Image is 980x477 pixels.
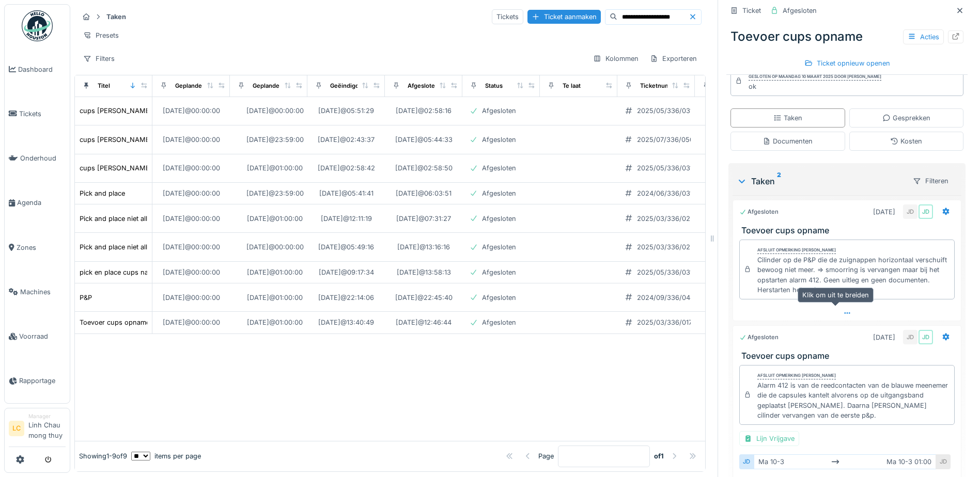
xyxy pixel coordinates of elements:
div: Alarm 412 is van de reedcontacten van de blauwe meenemer die de capsules kantelt alvorens op de u... [757,380,950,420]
div: Exporteren [645,51,702,66]
div: Ticket [742,6,761,15]
div: Te laat [563,82,581,90]
li: LC [9,421,24,436]
div: Acties [903,29,944,44]
div: Page [538,451,554,461]
div: [DATE] @ 05:51:29 [318,106,374,116]
div: [DATE] @ 01:00:00 [247,293,303,303]
div: Lijn Vrijgave [739,431,799,446]
div: [DATE] @ 13:16:16 [397,242,450,252]
div: JD [936,454,951,469]
div: Showing 1 - 9 of 9 [79,451,127,461]
div: Gesprekken [882,113,930,123]
div: [DATE] @ 01:00:00 [247,267,303,277]
div: [DATE] @ 06:03:51 [396,188,452,198]
div: Afgesloten [482,293,516,303]
div: JD [903,204,917,219]
div: [DATE] @ 22:14:06 [318,293,374,303]
div: [DATE] @ 13:40:49 [318,317,374,327]
div: [DATE] @ 00:00:00 [163,267,220,277]
div: [DATE] @ 05:49:16 [318,242,374,252]
div: Geëindigd op [330,82,368,90]
a: Dashboard [5,47,70,91]
div: Filters [79,51,119,66]
div: Kolommen [588,51,643,66]
span: Tickets [19,109,66,119]
sup: 2 [777,175,781,187]
h3: Toevoer cups opname [741,351,957,361]
li: Linh Chau mong thuy [28,412,66,444]
div: Taken [773,113,802,123]
a: Machines [5,269,70,314]
a: Tickets [5,91,70,136]
div: [DATE] @ 01:00:00 [247,163,303,173]
span: Voorraad [19,331,66,341]
div: 2025/03/336/01714 [637,317,699,327]
a: Voorraad [5,314,70,359]
a: Rapportage [5,359,70,403]
div: JD [919,330,933,344]
div: [DATE] @ 05:44:33 [395,135,453,145]
div: 2025/03/336/02239 [637,242,703,252]
div: Klik om uit te breiden [798,288,874,303]
div: cups [PERSON_NAME] niet opgenomen [80,106,206,116]
div: JD [739,454,754,469]
div: Afgesloten [739,208,779,216]
div: [DATE] @ 12:46:44 [396,317,452,327]
div: [DATE] @ 00:00:00 [163,242,220,252]
div: Geplande einddatum [253,82,311,90]
div: [DATE] @ 12:11:19 [321,214,372,224]
div: [DATE] @ 00:00:00 [246,106,304,116]
div: [DATE] @ 22:45:40 [395,293,453,303]
div: pick en place cups naar doosje komen niet goed in doos + open doos is gevolg daarvan [80,267,359,277]
div: 2025/05/336/03136 [637,106,701,116]
div: [DATE] @ 02:58:50 [395,163,453,173]
strong: Taken [102,12,130,22]
div: Manager [28,412,66,420]
div: Afgesloten [482,317,516,327]
span: Machines [20,287,66,297]
div: [DATE] @ 07:31:27 [396,214,451,224]
div: [DATE] @ 01:00:00 [247,317,303,327]
div: [DATE] @ 00:00:00 [163,214,220,224]
a: Agenda [5,181,70,225]
div: [DATE] @ 00:00:00 [246,242,304,252]
div: 2025/05/336/03136 [637,163,701,173]
div: JD [903,330,917,344]
img: Badge_color-CXgf-gQk.svg [22,10,53,41]
div: Afgesloten [482,242,516,252]
div: [DATE] [873,207,895,217]
div: Afgesloten [482,267,516,277]
div: Pick and place [80,188,125,198]
div: JD [919,204,933,219]
div: [DATE] @ 02:58:42 [318,163,375,173]
div: Presets [79,28,123,43]
a: LC ManagerLinh Chau mong thuy [9,412,66,447]
div: 2024/06/336/03184 [637,188,701,198]
div: [DATE] @ 13:58:13 [397,267,451,277]
div: Afgesloten [783,6,817,15]
div: [DATE] @ 23:59:00 [246,188,304,198]
div: [DATE] @ 23:59:00 [246,135,304,145]
div: Afgesloten op [408,82,447,90]
div: ok [749,82,881,91]
div: [DATE] @ 05:41:41 [319,188,374,198]
a: Onderhoud [5,136,70,181]
div: [DATE] @ 02:43:37 [318,135,375,145]
div: Tickets [492,9,523,24]
div: [DATE] @ 00:00:00 [163,163,220,173]
div: Pick and place niet alle cups [PERSON_NAME] opgenomen uit de trein [80,242,301,252]
div: Afgesloten [739,333,779,342]
h3: Toevoer cups opname [741,226,957,235]
div: [DATE] @ 09:17:34 [319,267,374,277]
div: Afsluit opmerking [PERSON_NAME] [757,372,836,379]
div: P&P [80,293,92,303]
div: Filteren [908,173,953,188]
div: Taken [737,175,904,187]
div: [DATE] @ 01:00:00 [247,214,303,224]
div: 2025/03/336/02239 [637,214,703,224]
div: Afsluit opmerking [PERSON_NAME] [757,247,836,254]
div: Status [485,82,503,90]
div: ma 10-3 ma 10-3 01:00 [754,454,936,469]
div: Afgesloten [482,135,516,145]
